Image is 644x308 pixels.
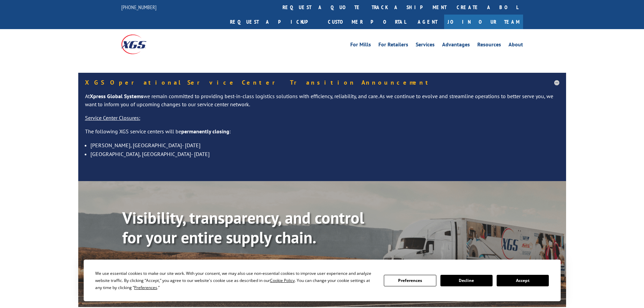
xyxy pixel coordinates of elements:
[508,42,523,49] a: About
[85,80,559,86] h5: XGS Operational Service Center Transition Announcement
[444,15,523,29] a: Join Our Team
[134,285,157,290] span: Preferences
[90,150,559,158] li: [GEOGRAPHIC_DATA], [GEOGRAPHIC_DATA]- [DATE]
[440,275,493,286] button: Decline
[416,42,435,49] a: Services
[378,42,408,49] a: For Retailers
[90,141,559,150] li: [PERSON_NAME], [GEOGRAPHIC_DATA]- [DATE]
[85,92,559,114] p: At we remain committed to providing best-in-class logistics solutions with efficiency, reliabilit...
[84,260,561,301] div: Cookie Consent Prompt
[181,128,229,135] strong: permanently closing
[85,114,140,121] u: Service Center Closures:
[442,42,470,49] a: Advantages
[95,270,376,291] div: We use essential cookies to make our site work. With your consent, we may also use non-essential ...
[497,275,549,286] button: Accept
[350,42,371,49] a: For Mills
[122,207,364,248] b: Visibility, transparency, and control for your entire supply chain.
[90,93,143,100] strong: Xpress Global Systems
[270,278,295,283] span: Cookie Policy
[477,42,501,49] a: Resources
[225,15,323,29] a: Request a pickup
[384,275,436,286] button: Preferences
[411,15,444,29] a: Agent
[85,128,559,141] p: The following XGS service centers will be :
[121,4,157,10] a: [PHONE_NUMBER]
[323,15,411,29] a: Customer Portal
